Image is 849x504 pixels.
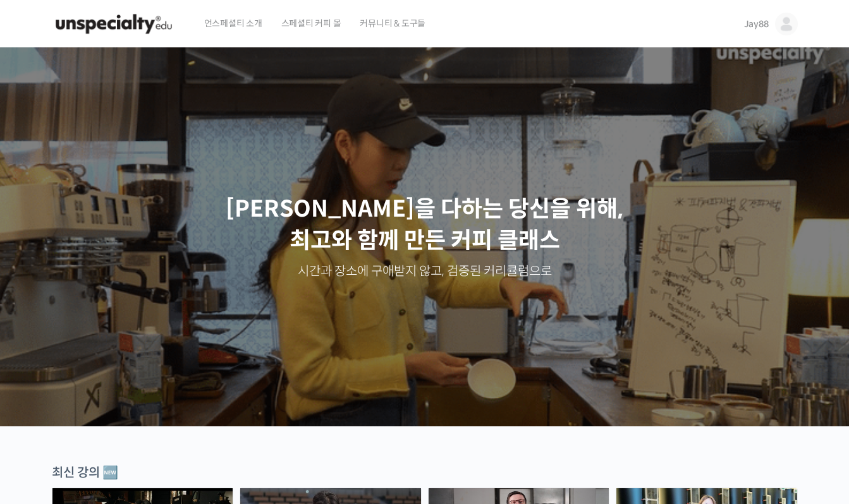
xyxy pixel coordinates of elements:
p: [PERSON_NAME]을 다하는 당신을 위해, 최고와 함께 만든 커피 클래스 [13,193,837,257]
p: 시간과 장소에 구애받지 않고, 검증된 커리큘럼으로 [13,263,837,280]
div: 최신 강의 🆕 [52,464,798,481]
span: Jay88 [744,18,769,30]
